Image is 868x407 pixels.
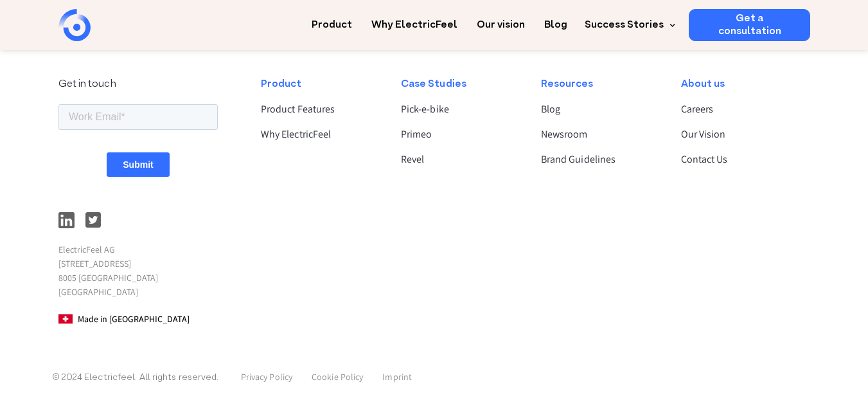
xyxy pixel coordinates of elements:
[401,152,519,167] a: Revel
[382,371,412,383] a: Imprint
[541,127,659,142] a: Newsroom
[401,102,519,117] a: Pick-e-bike
[261,77,379,92] div: Product
[585,17,664,33] div: Success Stories
[261,102,379,117] a: Product Features
[544,9,567,33] a: Blog
[689,9,810,41] a: Get a consultation
[401,127,519,142] a: Primeo
[681,102,799,117] a: Careers
[401,77,519,92] div: Case Studies
[371,9,457,33] a: Why ElectricFeel
[681,127,799,142] a: Our Vision
[681,77,799,92] div: About us
[312,371,363,383] a: Cookie Policy
[58,102,218,197] iframe: Form 1
[312,9,352,33] a: Product
[541,102,659,117] a: Blog
[58,77,218,92] div: Get in touch
[58,312,218,326] p: Made in [GEOGRAPHIC_DATA]
[681,152,799,167] a: Contact Us
[241,371,292,383] a: Privacy Policy
[261,127,379,142] a: Why ElectricFeel
[477,9,525,33] a: Our vision
[52,370,219,386] p: © 2024 Electricfeel. All rights reserved.
[577,9,679,41] div: Success Stories
[541,152,659,167] a: Brand Guidelines
[58,242,218,299] p: ElectricFeel AG [STREET_ADDRESS] 8005 [GEOGRAPHIC_DATA] [GEOGRAPHIC_DATA]
[58,9,161,41] a: home
[541,77,659,92] div: Resources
